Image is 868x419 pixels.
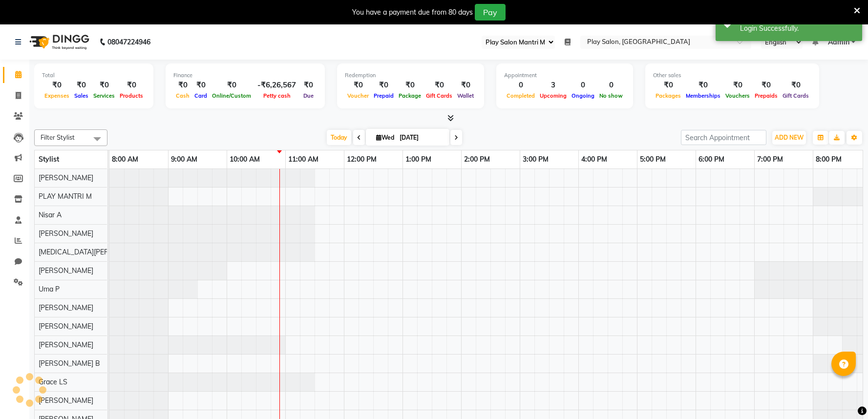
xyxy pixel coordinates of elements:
[403,152,434,167] a: 1:00 PM
[371,80,396,91] div: ₹0
[397,130,445,145] input: 2025-09-03
[455,92,476,99] span: Wallet
[423,92,455,99] span: Gift Cards
[41,133,75,141] span: Filter Stylist
[91,92,117,99] span: Services
[42,80,72,91] div: ₹0
[39,396,93,405] span: [PERSON_NAME]
[327,130,351,145] span: Today
[169,152,200,167] a: 9:00 AM
[39,229,93,238] span: [PERSON_NAME]
[39,192,92,201] span: PLAY MANTRI M
[579,152,610,167] a: 4:00 PM
[681,130,766,145] input: Search Appointment
[569,92,597,99] span: Ongoing
[345,92,371,99] span: Voucher
[653,71,811,80] div: Other sales
[683,92,723,99] span: Memberships
[520,152,551,167] a: 3:00 PM
[39,322,93,331] span: [PERSON_NAME]
[39,266,93,275] span: [PERSON_NAME]
[740,23,855,34] div: Login Successfully.
[597,92,625,99] span: No show
[455,80,476,91] div: ₹0
[39,377,67,386] span: Grace LS
[25,28,92,56] img: logo
[39,340,93,349] span: [PERSON_NAME]
[173,80,192,91] div: ₹0
[723,92,752,99] span: Vouchers
[780,92,811,99] span: Gift Cards
[91,80,117,91] div: ₹0
[752,92,780,99] span: Prepaids
[192,92,210,99] span: Card
[345,71,476,80] div: Redemption
[39,248,148,256] span: [MEDICAL_DATA][PERSON_NAME]
[107,28,150,56] b: 08047224946
[39,359,100,368] span: [PERSON_NAME] B
[653,80,683,91] div: ₹0
[569,80,597,91] div: 0
[396,92,423,99] span: Package
[683,80,723,91] div: ₹0
[828,37,849,47] span: Admin
[72,80,91,91] div: ₹0
[597,80,625,91] div: 0
[210,80,254,91] div: ₹0
[504,80,537,91] div: 0
[42,92,72,99] span: Expenses
[696,152,727,167] a: 6:00 PM
[210,92,254,99] span: Online/Custom
[352,7,473,18] div: You have a payment due from 80 days
[39,303,93,312] span: [PERSON_NAME]
[755,152,785,167] a: 7:00 PM
[813,152,844,167] a: 8:00 PM
[723,80,752,91] div: ₹0
[537,92,569,99] span: Upcoming
[537,80,569,91] div: 3
[772,131,806,145] button: ADD NEW
[39,210,62,219] span: Nisar A
[475,4,506,21] button: Pay
[39,173,93,182] span: [PERSON_NAME]
[374,134,397,141] span: Wed
[254,80,300,91] div: -₹6,26,567
[752,80,780,91] div: ₹0
[42,71,146,80] div: Total
[109,152,141,167] a: 8:00 AM
[396,80,423,91] div: ₹0
[300,80,317,91] div: ₹0
[286,152,321,167] a: 11:00 AM
[227,152,262,167] a: 10:00 AM
[504,92,537,99] span: Completed
[775,134,804,141] span: ADD NEW
[344,152,379,167] a: 12:00 PM
[653,92,683,99] span: Packages
[173,71,317,80] div: Finance
[117,80,146,91] div: ₹0
[72,92,91,99] span: Sales
[192,80,210,91] div: ₹0
[423,80,455,91] div: ₹0
[39,285,60,293] span: Uma P
[462,152,492,167] a: 2:00 PM
[261,92,293,99] span: Petty cash
[117,92,146,99] span: Products
[504,71,625,80] div: Appointment
[371,92,396,99] span: Prepaid
[780,80,811,91] div: ₹0
[301,92,316,99] span: Due
[345,80,371,91] div: ₹0
[637,152,668,167] a: 5:00 PM
[173,92,192,99] span: Cash
[39,155,59,164] span: Stylist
